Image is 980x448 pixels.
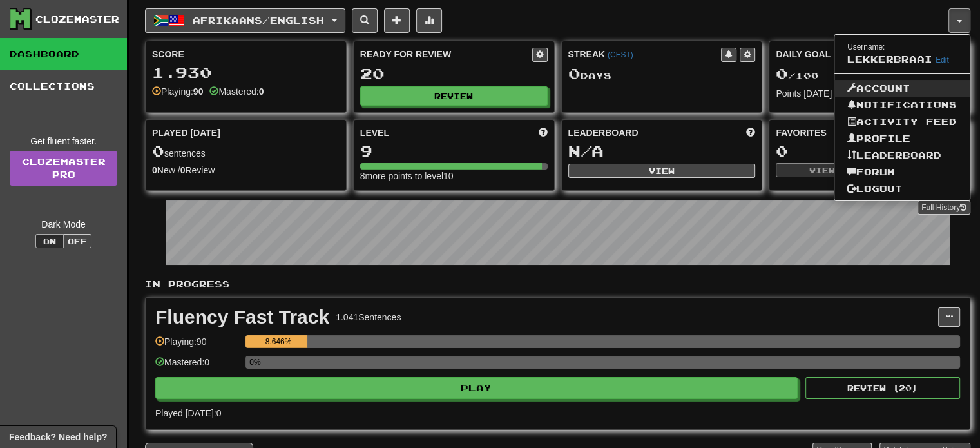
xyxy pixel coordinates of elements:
[193,15,324,26] span: Afrikaans / English
[152,85,203,98] div: Playing:
[568,48,722,61] div: Streak
[360,126,389,139] span: Level
[834,130,970,147] a: Profile
[9,431,107,443] span: Open feedback widget
[568,142,604,160] span: N/A
[180,165,186,175] strong: 0
[776,48,948,62] div: Daily Goal
[360,170,548,182] div: 8 more points to level 10
[360,66,548,82] div: 20
[360,86,548,106] button: Review
[336,311,401,324] div: 1.041 Sentences
[776,163,868,177] button: View
[155,408,221,418] span: Played [DATE]: 0
[360,48,532,61] div: Ready for Review
[568,64,581,83] span: 0
[152,126,220,139] span: Played [DATE]
[249,335,307,348] div: 8.646%
[568,66,756,83] div: Day s
[145,278,970,291] p: In Progress
[776,64,788,83] span: 0
[834,147,970,164] a: Leaderboard
[145,8,345,33] button: Afrikaans/English
[568,164,756,178] button: View
[834,180,970,197] a: Logout
[35,234,64,248] button: On
[10,151,117,186] a: ClozemasterPro
[193,86,204,97] strong: 90
[152,48,340,61] div: Score
[608,50,633,59] a: (CEST)
[834,97,970,113] a: Notifications
[834,164,970,180] a: Forum
[152,64,340,81] div: 1.930
[416,8,442,33] button: More stats
[539,126,548,139] span: Score more points to level up
[360,143,548,159] div: 9
[10,135,117,148] div: Get fluent faster.
[384,8,410,33] button: Add sentence to collection
[834,113,970,130] a: Activity Feed
[776,87,963,100] div: Points [DATE]
[259,86,264,97] strong: 0
[834,80,970,97] a: Account
[155,356,239,377] div: Mastered: 0
[805,377,960,399] button: Review (20)
[936,55,949,64] a: Edit
[776,126,963,139] div: Favorites
[847,54,932,64] span: lekkerbraai
[209,85,264,98] div: Mastered:
[152,165,157,175] strong: 0
[776,70,819,81] span: / 100
[568,126,639,139] span: Leaderboard
[152,143,340,160] div: sentences
[918,200,970,215] button: Full History
[63,234,91,248] button: Off
[352,8,378,33] button: Search sentences
[776,143,963,159] div: 0
[155,307,329,327] div: Fluency Fast Track
[847,43,885,52] small: Username:
[10,218,117,231] div: Dark Mode
[155,377,798,399] button: Play
[155,335,239,356] div: Playing: 90
[152,164,340,177] div: New / Review
[35,13,119,26] div: Clozemaster
[746,126,755,139] span: This week in points, UTC
[152,142,164,160] span: 0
